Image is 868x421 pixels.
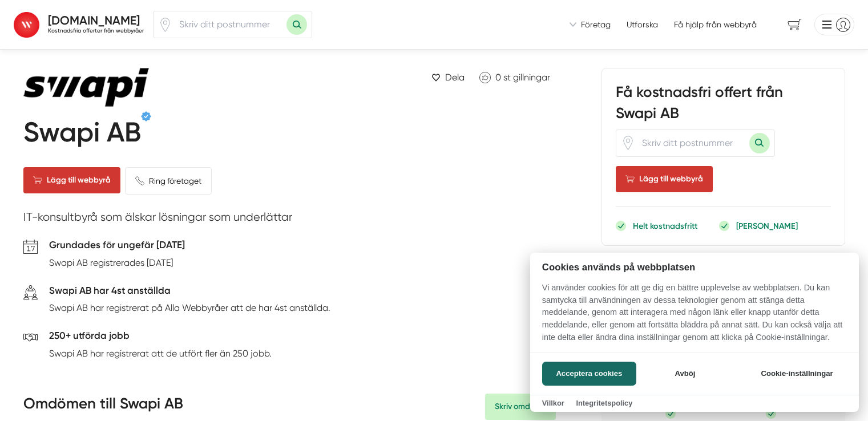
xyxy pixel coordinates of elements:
button: Cookie-inställningar [747,362,847,386]
a: Villkor [542,399,564,407]
button: Acceptera cookies [542,362,636,386]
h2: Cookies används på webbplatsen [530,262,859,273]
p: Vi använder cookies för att ge dig en bättre upplevelse av webbplatsen. Du kan samtycka till anvä... [530,282,859,351]
a: Integritetspolicy [576,399,632,407]
button: Avböj [640,362,730,386]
